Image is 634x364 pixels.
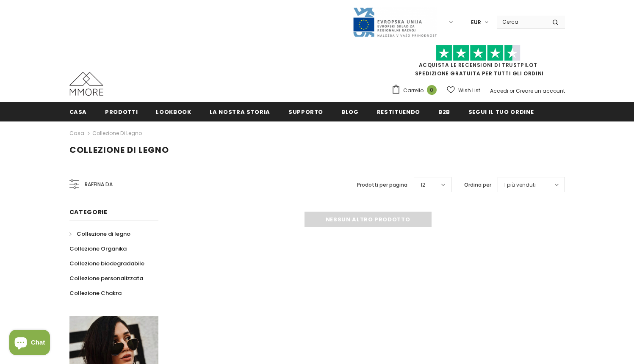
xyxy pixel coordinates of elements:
span: Collezione personalizzata [69,274,143,282]
a: Creare un account [516,87,565,94]
span: Collezione Organika [69,245,127,253]
a: Collezione di legno [69,226,130,241]
a: Javni Razpis [352,18,437,25]
span: Restituendo [377,108,420,116]
span: Collezione di legno [77,230,130,238]
a: Restituendo [377,102,420,121]
a: Wish List [447,83,480,98]
label: Prodotti per pagina [357,181,407,189]
span: EUR [471,18,481,27]
a: B2B [438,102,450,121]
a: Collezione di legno [92,130,142,137]
span: Blog [341,108,359,116]
input: Search Site [497,16,546,28]
span: supporto [288,108,323,116]
a: La nostra storia [210,102,270,121]
img: Fidati di Pilot Stars [436,45,520,61]
a: Carrello 0 [391,84,441,97]
span: Prodotti [105,108,138,116]
span: Segui il tuo ordine [468,108,534,116]
span: or [509,87,515,94]
span: Collezione Chakra [69,289,122,297]
a: Prodotti [105,102,138,121]
span: La nostra storia [210,108,270,116]
a: Collezione Organika [69,241,127,256]
a: Blog [341,102,359,121]
span: 12 [421,181,425,189]
a: supporto [288,102,323,121]
a: Accedi [490,87,508,94]
span: Raffina da [85,180,113,189]
a: Segui il tuo ordine [468,102,534,121]
span: Wish List [458,86,480,95]
span: Lookbook [156,108,191,116]
span: SPEDIZIONE GRATUITA PER TUTTI GLI ORDINI [391,49,565,77]
a: Collezione biodegradabile [69,256,144,271]
a: Casa [69,102,87,121]
a: Acquista le recensioni di TrustPilot [419,61,537,69]
span: B2B [438,108,450,116]
inbox-online-store-chat: Shopify online store chat [7,330,53,357]
span: I più venduti [504,181,536,189]
span: Collezione biodegradabile [69,259,144,267]
img: Casi MMORE [69,72,103,96]
label: Ordina per [464,181,491,189]
span: Casa [69,108,87,116]
span: Categorie [69,208,108,216]
a: Collezione Chakra [69,286,122,301]
a: Collezione personalizzata [69,271,143,286]
span: Collezione di legno [69,144,169,156]
img: Javni Razpis [352,7,437,38]
span: 0 [427,85,437,95]
a: Lookbook [156,102,191,121]
a: Casa [69,128,84,138]
span: Carrello [403,86,424,95]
